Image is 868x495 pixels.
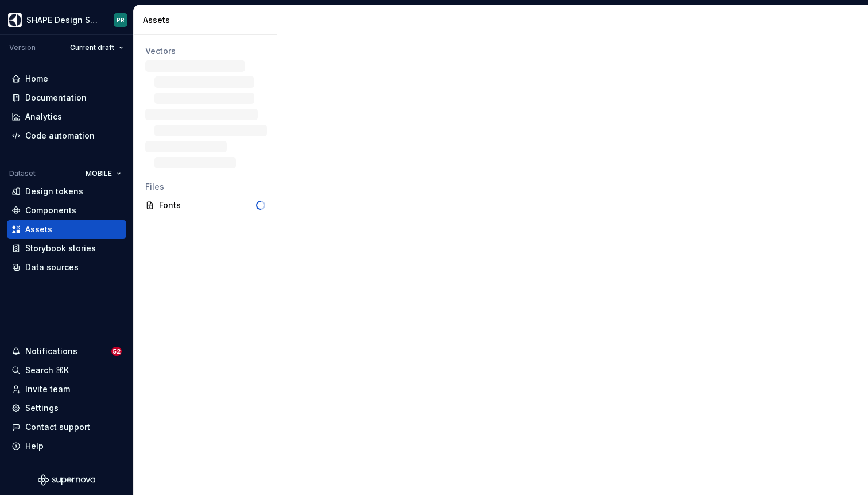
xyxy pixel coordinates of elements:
[7,201,126,220] a: Components
[25,364,69,376] div: Search ⌘K
[25,186,83,197] div: Design tokens
[25,440,44,452] div: Help
[86,169,112,178] span: MOBILE
[7,182,126,201] a: Design tokens
[26,14,100,26] div: SHAPE Design System
[25,130,95,141] div: Code automation
[141,196,270,214] a: Fonts
[145,181,265,193] div: Files
[7,70,126,88] a: Home
[25,346,77,357] div: Notifications
[7,361,126,379] button: Search ⌘K
[25,383,70,395] div: Invite team
[7,220,126,239] a: Assets
[9,169,36,178] div: Dataset
[65,40,129,56] button: Current draft
[25,243,96,254] div: Storybook stories
[25,205,76,216] div: Components
[25,73,48,85] div: Home
[117,16,125,25] div: PR
[38,474,95,486] svg: Supernova Logo
[143,14,272,26] div: Assets
[7,418,126,436] button: Contact support
[7,399,126,417] a: Settings
[80,166,126,182] button: MOBILE
[145,45,265,57] div: Vectors
[7,239,126,258] a: Storybook stories
[7,258,126,277] a: Data sources
[70,43,114,52] span: Current draft
[7,380,126,398] a: Invite team
[25,421,90,433] div: Contact support
[25,92,87,103] div: Documentation
[25,111,62,122] div: Analytics
[7,126,126,145] a: Code automation
[25,402,59,414] div: Settings
[111,347,122,356] span: 52
[7,342,126,360] button: Notifications52
[7,437,126,455] button: Help
[9,43,36,52] div: Version
[7,108,126,126] a: Analytics
[159,199,256,211] div: Fonts
[25,262,79,273] div: Data sources
[7,89,126,107] a: Documentation
[8,13,22,27] img: 1131f18f-9b94-42a4-847a-eabb54481545.png
[2,7,131,32] button: SHAPE Design SystemPR
[25,224,52,235] div: Assets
